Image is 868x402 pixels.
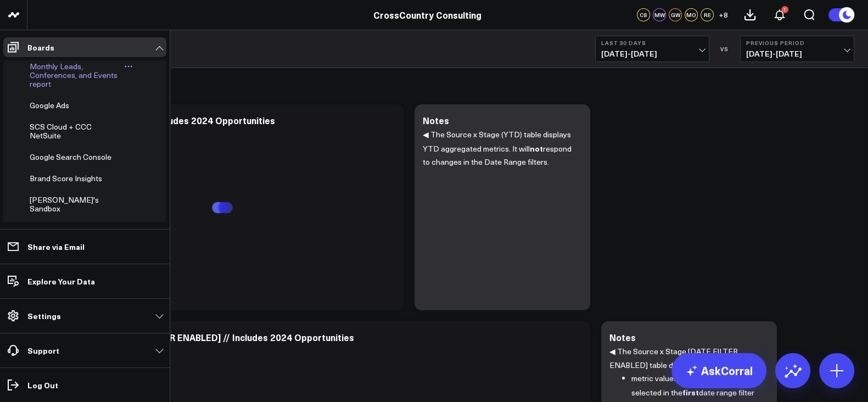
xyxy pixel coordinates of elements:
[3,375,166,395] a: Log Out
[530,143,543,154] b: not
[423,114,449,126] div: Notes
[27,277,95,286] p: Explore Your Data
[423,128,582,299] div: ◀ The Source x Stage (YTD) table displays YTD aggregated metrics. It will respond to changes in t...
[631,372,760,399] li: metric values for the time period selected in the date range filter
[601,40,703,46] b: Last 30 Days
[781,6,788,13] div: 1
[30,194,99,214] span: [PERSON_NAME]'s Sandbox
[27,311,61,320] p: Settings
[30,153,111,161] a: Google Search Console
[746,49,848,58] span: [DATE] - [DATE]
[30,152,111,162] span: Google Search Console
[740,36,854,62] button: Previous Period[DATE]-[DATE]
[637,8,650,21] div: CS
[30,174,102,183] a: Brand Score Insights
[27,381,58,389] p: Log Out
[609,331,636,343] div: Notes
[715,46,735,52] div: VS
[30,173,102,183] span: Brand Score Insights
[682,387,699,398] b: first
[653,8,666,21] div: MW
[719,11,728,19] span: + 8
[27,242,85,251] p: Share via Email
[671,353,766,388] a: AskCorral
[30,122,118,140] a: SCS Cloud + CCC NetSuite
[30,196,119,213] a: [PERSON_NAME]'s Sandbox
[30,62,124,88] a: Monthly Leads, Conferences, and Events report
[685,8,698,21] div: MO
[49,331,354,343] div: Source x Stage [DATE FILTER ENABLED] // Includes 2024 Opportunities
[25,220,81,240] button: Add Board
[669,8,682,21] div: GW
[30,61,117,89] span: Monthly Leads, Conferences, and Events report
[27,43,54,52] p: Boards
[373,9,481,21] a: CrossCountry Consulting
[30,100,69,110] span: Google Ads
[601,49,703,58] span: [DATE] - [DATE]
[716,8,730,21] button: +8
[609,345,760,372] p: ◀ The Source x Stage [DATE FILTER ENABLED] table displays:
[746,40,848,46] b: Previous Period
[27,346,59,355] p: Support
[30,121,92,141] span: SCS Cloud + CCC NetSuite
[595,36,709,62] button: Last 30 Days[DATE]-[DATE]
[30,101,69,110] a: Google Ads
[701,8,714,21] div: RE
